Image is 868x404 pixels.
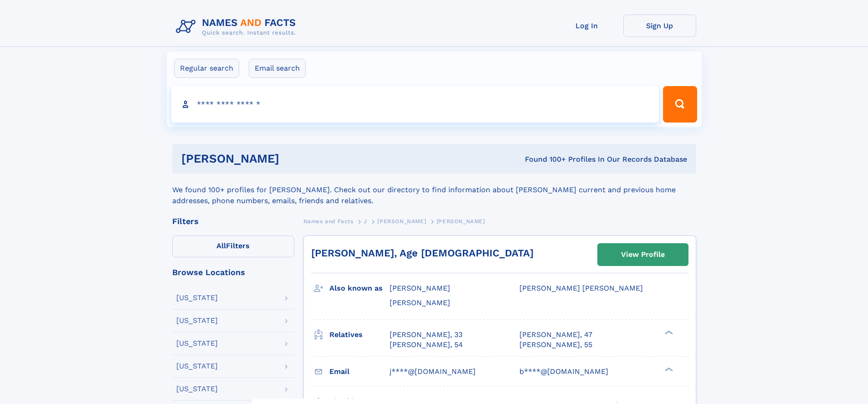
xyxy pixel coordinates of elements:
a: [PERSON_NAME], Age [DEMOGRAPHIC_DATA] [311,247,534,259]
label: Filters [172,235,294,257]
a: Sign Up [623,15,696,37]
div: Found 100+ Profiles In Our Records Database [402,154,687,164]
div: [US_STATE] [176,294,218,302]
div: [US_STATE] [176,385,218,393]
div: [US_STATE] [176,317,218,324]
a: Log In [550,15,623,37]
a: Names and Facts [303,215,354,227]
div: [US_STATE] [176,340,218,347]
span: J [364,218,367,225]
div: Filters [172,217,294,225]
h3: Also known as [329,281,390,296]
input: search input [171,86,659,123]
a: View Profile [598,244,688,266]
div: View Profile [621,244,665,265]
a: [PERSON_NAME], 55 [519,340,592,350]
button: Search Button [663,86,697,123]
span: [PERSON_NAME] [437,218,485,225]
div: ❯ [663,329,673,335]
a: [PERSON_NAME], 47 [519,330,592,340]
label: Regular search [174,59,239,78]
div: [US_STATE] [176,363,218,370]
span: [PERSON_NAME] [PERSON_NAME] [519,284,643,292]
a: [PERSON_NAME] [377,215,426,227]
h1: [PERSON_NAME] [181,153,402,164]
h3: Relatives [329,327,390,343]
h3: Email [329,364,390,379]
a: [PERSON_NAME], 33 [390,330,462,340]
img: Logo Names and Facts [172,15,303,39]
span: [PERSON_NAME] [390,298,450,307]
div: ❯ [663,366,673,372]
a: J [364,215,367,227]
span: All [216,241,226,250]
label: Email search [249,59,306,78]
div: We found 100+ profiles for [PERSON_NAME]. Check out our directory to find information about [PERS... [172,174,696,206]
div: Browse Locations [172,268,294,276]
span: [PERSON_NAME] [377,218,426,225]
span: [PERSON_NAME] [390,284,450,292]
a: [PERSON_NAME], 54 [390,340,463,350]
